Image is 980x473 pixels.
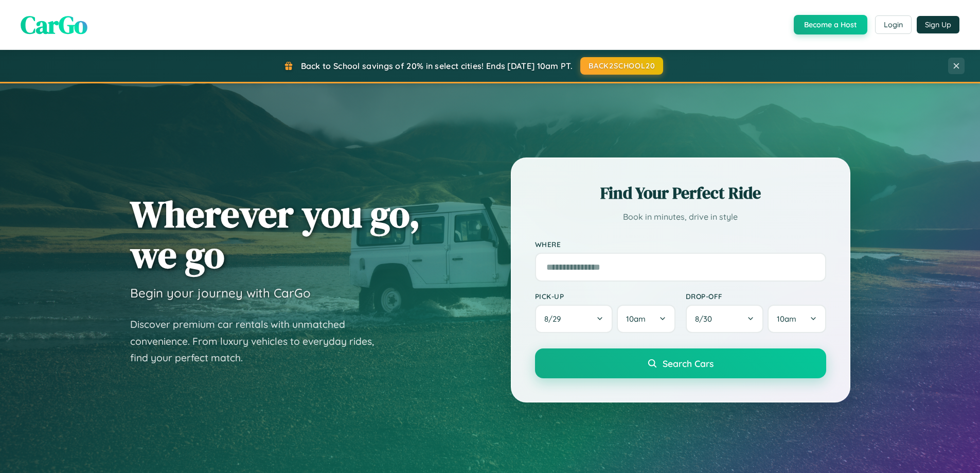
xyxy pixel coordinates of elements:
button: Login [875,15,912,34]
button: 10am [768,305,826,333]
button: 8/29 [535,305,613,333]
p: Discover premium car rentals with unmatched convenience. From luxury vehicles to everyday rides, ... [130,316,387,366]
h3: Begin your journey with CarGo [130,285,311,301]
h2: Find Your Perfect Ride [535,182,826,204]
span: 8 / 29 [544,314,566,324]
button: BACK2SCHOOL20 [580,57,663,75]
span: Back to School savings of 20% in select cities! Ends [DATE] 10am PT. [301,61,573,71]
span: Search Cars [663,358,714,369]
p: Book in minutes, drive in style [535,209,826,224]
button: Search Cars [535,348,826,378]
h1: Wherever you go, we go [130,194,420,275]
button: Become a Host [794,15,867,34]
button: 8/30 [686,305,764,333]
label: Where [535,240,826,249]
span: 10am [626,314,646,324]
span: 10am [777,314,796,324]
span: CarGo [21,8,87,42]
button: Sign Up [917,16,959,33]
button: 10am [617,305,675,333]
label: Pick-up [535,292,675,301]
label: Drop-off [686,292,826,301]
span: 8 / 30 [695,314,717,324]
